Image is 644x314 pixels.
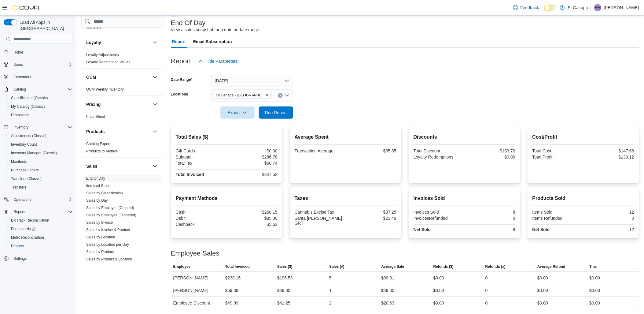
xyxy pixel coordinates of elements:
div: $347.52 [228,172,278,177]
span: Run Report [265,110,287,116]
button: OCM [86,74,150,80]
a: Sales by Product [86,250,114,254]
div: OCM [81,86,164,95]
button: Operations [1,195,75,204]
span: Inventory [13,125,28,130]
span: Refunds ($) [433,264,454,269]
a: Loyalty Adjustments [86,53,119,57]
span: Adjustments (Classic) [11,133,46,138]
a: My Catalog (Classic) [9,103,47,110]
div: 0 [485,287,488,294]
div: Santa [PERSON_NAME] GRT [295,216,344,226]
span: Inventory Manager (Classic) [9,149,73,157]
a: End Of Day [86,176,105,181]
div: $147.66 [584,148,634,153]
span: Classification (Classic) [9,94,73,102]
div: Transaction Average [295,148,344,153]
span: Inventory Count [11,142,37,147]
span: My Catalog (Classic) [11,104,45,109]
div: 0 [485,274,488,282]
a: Inventory Count [9,141,39,148]
a: BioTrack Reconciliation [9,217,52,224]
button: Hide Parameters [196,55,240,67]
div: Cash [176,210,226,215]
span: St Canapa - [GEOGRAPHIC_DATA][PERSON_NAME] [216,92,264,98]
span: Report [172,36,186,48]
a: Classification (Classic) [9,94,50,102]
span: Inventory Count [9,141,73,148]
span: Home [13,50,23,55]
div: Cashback [176,222,226,227]
button: Inventory Count [6,140,75,149]
a: Purchase Orders [9,166,41,174]
h2: Taxes [295,195,396,202]
button: Pricing [86,101,150,107]
span: Reports [13,209,26,214]
span: Transfers (Classic) [11,176,42,181]
span: Operations [13,197,31,202]
button: Loyalty [151,39,159,46]
span: Settings [11,255,73,262]
span: Email Subscription [193,36,232,48]
a: Products to Archive [86,149,118,153]
button: Remove St Canapa - Santa Teresa from selection in this group [265,93,269,97]
span: St Canapa - Santa Teresa [214,92,272,99]
span: Price Sheet [86,114,105,119]
div: 12 [584,210,634,215]
div: Items Refunded [532,216,582,221]
span: Home [11,48,73,56]
h3: Employee Sales [171,250,219,257]
label: Date Range [171,77,193,82]
div: Total Cost [532,148,582,153]
span: BioTrack Reconciliation [11,218,49,223]
div: View a sales snapshot for a date or date range. [171,27,260,33]
span: Loyalty Redemption Values [86,60,131,65]
button: Catalog [11,86,28,93]
button: Sales [151,163,159,170]
h3: Loyalty [86,39,101,46]
span: Load All Apps in [GEOGRAPHIC_DATA] [17,19,73,32]
span: Users [11,61,73,68]
a: Catalog Export [86,142,110,146]
span: Employee [173,264,191,269]
div: $37.25 [347,210,396,215]
span: Operations [11,196,73,203]
div: $0.00 [537,274,548,282]
a: Promotions [9,111,32,119]
strong: Net Sold [414,227,431,232]
strong: Total Invoiced [176,172,204,177]
a: Sales by Employee (Created) [86,206,134,210]
div: $5.63 [228,222,278,227]
p: [PERSON_NAME] [604,4,639,11]
button: Manifests [6,157,75,166]
a: Reports [9,242,26,250]
span: Metrc Reconciliation [9,234,73,241]
span: Classification (Classic) [11,95,48,100]
div: -$183.72 [466,148,515,153]
a: Sales by Invoice & Product [86,228,130,232]
a: OCM Weekly Inventory [86,87,124,92]
a: Customers [11,73,34,81]
span: Feedback [521,5,539,11]
button: Customers [1,73,75,81]
button: Reports [11,208,29,215]
span: Sales by Product & Location [86,257,132,262]
div: $0.00 [590,299,600,307]
h2: Total Sales ($) [176,133,278,141]
button: Catalog [1,85,75,94]
button: Users [11,61,25,68]
div: $196.53 [277,274,293,282]
div: $49.00 [277,287,290,294]
div: $49.99 [225,299,238,307]
div: $0.00 [590,287,600,294]
img: Cova [12,5,40,11]
div: $0.00 [537,287,548,294]
div: $139.12 [584,155,634,159]
span: Average Sale [381,264,404,269]
div: Items Sold [532,210,582,215]
a: Transfers [9,184,29,191]
div: Loyalty Redemptions [414,155,463,159]
button: Sales [86,163,150,169]
div: $23.49 [347,216,396,221]
span: Average Refund [537,264,565,269]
